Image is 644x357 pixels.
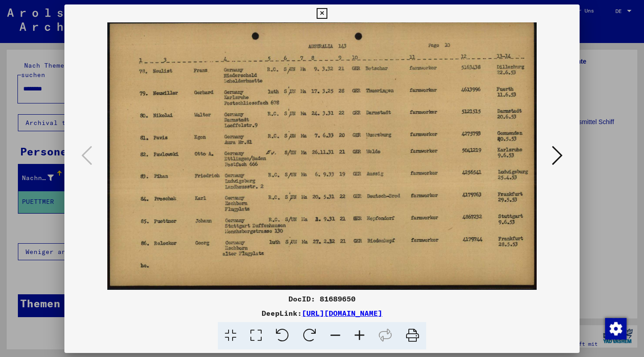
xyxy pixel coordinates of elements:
[302,309,382,318] a: [URL][DOMAIN_NAME]
[605,318,626,339] div: Zustimmung ändern
[64,293,580,304] div: DocID: 81689650
[64,308,580,318] div: DeepLink:
[605,318,627,340] img: Zustimmung ändern
[95,22,549,290] img: 001.jpg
